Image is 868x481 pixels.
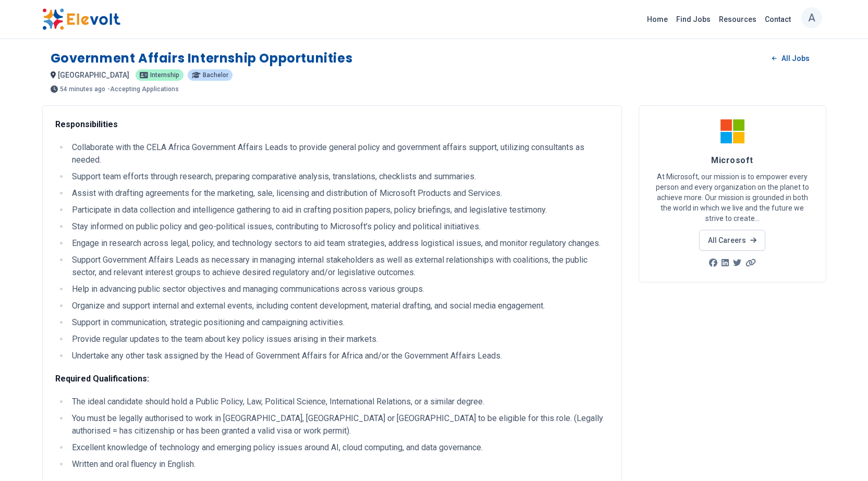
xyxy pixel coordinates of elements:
[69,333,609,346] li: Provide regular updates to the team about key policy issues arising in their markets.
[69,141,609,166] li: Collaborate with the CELA Africa Government Affairs Leads to provide general policy and governmen...
[764,51,817,66] a: All Jobs
[69,300,609,312] li: Organize and support internal and external events, including content development, material drafti...
[203,72,228,78] span: Bachelor
[69,350,609,362] li: Undertake any other task assigned by the Head of Government Affairs for Africa and/or the Governm...
[672,11,715,28] a: Find Jobs
[652,171,813,224] p: At Microsoft, our mission is to empower every person and every organization on the planet to achi...
[69,441,609,454] li: Excellent knowledge of technology and emerging policy issues around AI, cloud computing, and data...
[761,11,795,28] a: Contact
[55,119,118,129] strong: Responsibilities
[69,187,609,200] li: Assist with drafting agreements for the marketing, sale, licensing and distribution of Microsoft ...
[69,237,609,250] li: Engage in research across legal, policy, and technology sectors to aid team strategies, address l...
[69,220,609,233] li: Stay informed on public policy and geo-political issues, contributing to Microsoft’s policy and p...
[69,396,609,408] li: The ideal candidate should hold a Public Policy, Law, Political Science, International Relations,...
[60,86,105,92] span: 54 minutes ago
[69,170,609,183] li: Support team efforts through research, preparing comparative analysis, translations, checklists a...
[643,11,672,28] a: Home
[42,8,120,30] img: Elevolt
[69,412,609,437] li: You must be legally authorised to work in [GEOGRAPHIC_DATA], [GEOGRAPHIC_DATA] or [GEOGRAPHIC_DAT...
[69,204,609,216] li: Participate in data collection and intelligence gathering to aid in crafting position papers, pol...
[69,458,609,471] li: Written and oral fluency in English.
[719,118,745,144] img: Microsoft
[699,230,765,251] a: All Careers
[715,11,761,28] a: Resources
[801,7,822,28] button: A
[711,155,753,165] span: Microsoft
[55,374,149,384] strong: Required Qualifications:
[107,86,179,92] p: - Accepting Applications
[58,71,129,79] span: [GEOGRAPHIC_DATA]
[69,254,609,279] li: Support Government Affairs Leads as necessary in managing internal stakeholders as well as extern...
[69,283,609,295] li: Help in advancing public sector objectives and managing communications across various groups.
[150,72,179,78] span: internship
[69,316,609,329] li: Support in communication, strategic positioning and campaigning activities.
[808,5,815,31] p: A
[51,50,353,67] h1: Government Affairs Internship Opportunities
